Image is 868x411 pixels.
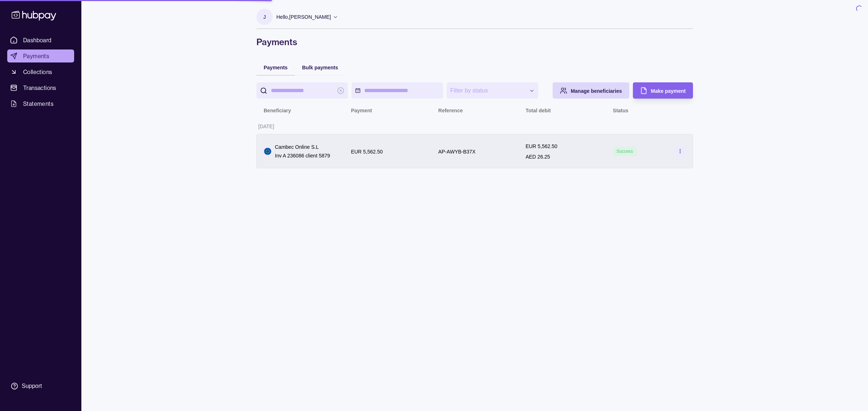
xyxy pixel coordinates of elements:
div: Support [22,382,42,390]
p: J [263,13,266,21]
p: Cambec Online S.L [275,143,330,151]
span: Transactions [23,83,56,92]
button: Make payment [633,82,693,99]
span: Manage beneficiaries [571,88,622,94]
p: Inv A 236086 client 5879 [275,152,330,160]
p: AP-AWYB-B37X [438,149,476,155]
p: Total debit [526,108,551,113]
p: Status [613,108,629,113]
p: Beneficiary [264,108,291,113]
button: Manage beneficiaries [553,82,629,99]
span: Bulk payments [302,65,338,70]
p: [DATE] [258,124,274,129]
h1: Payments [256,36,693,48]
p: AED 26.25 [526,154,550,160]
a: Payments [7,49,74,62]
span: Payments [23,52,49,60]
p: EUR 5,562.50 [351,149,383,155]
a: Support [7,378,74,394]
p: EUR 5,562.50 [526,143,557,149]
span: Dashboard [23,36,52,44]
a: Transactions [7,81,74,94]
span: Make payment [651,88,686,94]
p: Reference [438,108,463,113]
span: Payments [264,65,288,70]
span: Success [617,149,633,154]
p: Hello, [PERSON_NAME] [276,13,331,21]
a: Dashboard [7,34,74,47]
p: Payment [351,108,372,113]
a: Statements [7,97,74,110]
a: Collections [7,65,74,78]
img: eu [264,148,271,155]
input: search [271,82,333,99]
span: Statements [23,99,54,108]
span: Collections [23,68,52,76]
